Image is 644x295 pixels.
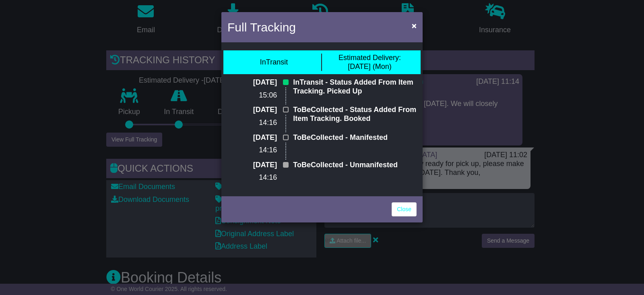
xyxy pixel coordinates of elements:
[339,54,401,71] div: [DATE] (Mon)
[227,91,277,100] p: 15:06
[227,18,296,36] h4: Full Tracking
[392,202,417,216] a: Close
[293,106,417,123] p: ToBeCollected - Status Added From Item Tracking. Booked
[227,78,277,87] p: [DATE]
[339,54,401,62] span: Estimated Delivery:
[293,133,417,142] p: ToBeCollected - Manifested
[293,161,417,170] p: ToBeCollected - Unmanifested
[227,146,277,155] p: 14:16
[260,58,288,67] div: InTransit
[408,17,421,34] button: Close
[227,118,277,127] p: 14:16
[412,21,417,30] span: ×
[293,78,417,96] p: InTransit - Status Added From Item Tracking. Picked Up
[227,106,277,114] p: [DATE]
[227,161,277,170] p: [DATE]
[227,173,277,182] p: 14:16
[227,133,277,142] p: [DATE]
